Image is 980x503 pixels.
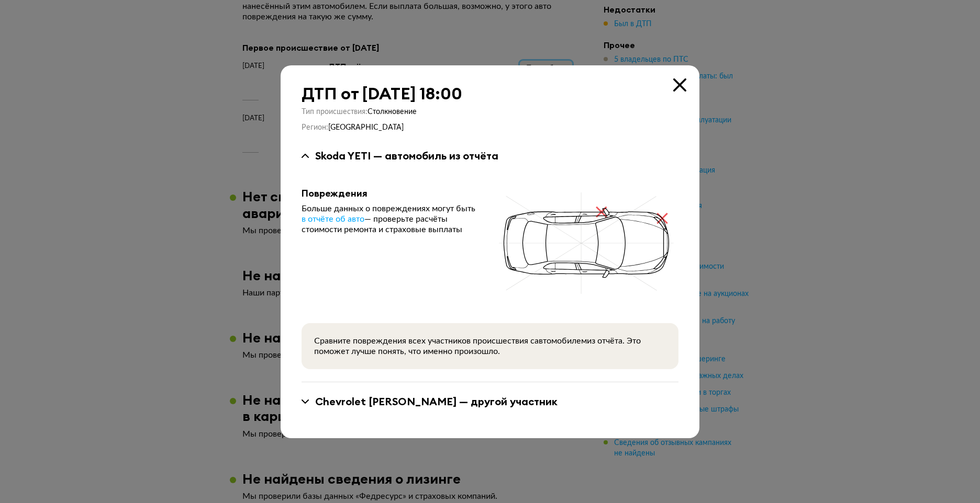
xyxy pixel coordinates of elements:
div: Больше данных о повреждениях могут быть — проверьте расчёты стоимости ремонта и страховые выплаты [302,203,478,235]
div: Skoda YETI — автомобиль из отчёта [315,149,498,163]
span: в отчёте об авто [302,215,364,223]
div: Регион : [302,123,678,132]
div: Сравните повреждения всех участников происшествия с автомобилем из отчёта. Это поможет лучше поня... [314,336,666,357]
div: ДТП от [DATE] 18:00 [302,84,678,103]
span: [GEOGRAPHIC_DATA] [328,124,404,131]
span: Столкновение [367,108,417,116]
div: Повреждения [302,188,478,199]
div: Chevrolet [PERSON_NAME] — другой участник [315,395,558,408]
div: Тип происшествия : [302,107,678,117]
a: в отчёте об авто [302,214,364,224]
